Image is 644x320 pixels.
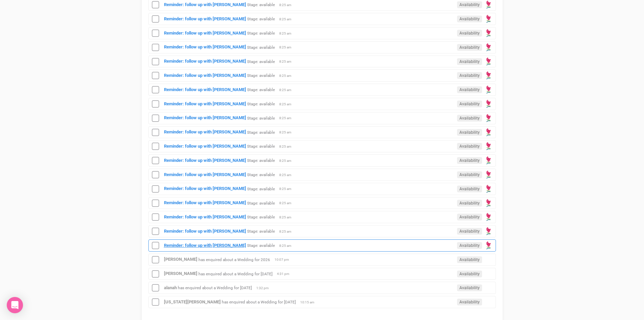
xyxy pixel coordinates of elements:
[247,172,275,177] small: Stage: available
[279,73,296,78] span: 8:25 am
[164,172,246,177] strong: Reminder: follow up with [PERSON_NAME]
[277,272,294,276] span: 4:31 pm
[279,116,296,121] span: 8:25 am
[164,243,246,248] strong: Reminder: follow up with [PERSON_NAME]
[279,243,296,248] span: 8:25 am
[279,187,296,191] span: 8:25 am
[484,43,493,52] img: open-uri20190322-4-14wp8y4
[247,243,275,248] small: Stage: available
[457,157,482,164] span: Availability
[164,16,246,21] a: Reminder: follow up with [PERSON_NAME]
[164,285,177,290] a: alanah
[484,184,493,194] img: open-uri20190322-4-14wp8y4
[484,170,493,179] img: open-uri20190322-4-14wp8y4
[457,186,482,192] span: Availability
[164,115,246,120] strong: Reminder: follow up with [PERSON_NAME]
[457,129,482,136] span: Availability
[164,44,246,49] strong: Reminder: follow up with [PERSON_NAME]
[247,2,275,7] small: Stage: available
[247,87,275,92] small: Stage: available
[484,212,493,222] img: open-uri20190322-4-14wp8y4
[457,228,482,235] span: Availability
[164,229,246,234] a: Reminder: follow up with [PERSON_NAME]
[247,115,275,120] small: Stage: available
[484,113,493,123] img: open-uri20190322-4-14wp8y4
[457,271,482,277] span: Availability
[247,73,275,78] small: Stage: available
[484,128,493,137] img: open-uri20190322-4-14wp8y4
[164,271,197,276] a: [PERSON_NAME]
[247,215,275,219] small: Stage: available
[484,99,493,109] img: open-uri20190322-4-14wp8y4
[164,129,246,134] a: Reminder: follow up with [PERSON_NAME]
[164,30,246,36] a: Reminder: follow up with [PERSON_NAME]
[300,300,317,305] span: 10:15 am
[164,299,221,304] a: [US_STATE][PERSON_NAME]
[164,73,246,78] strong: Reminder: follow up with [PERSON_NAME]
[164,158,246,163] a: Reminder: follow up with [PERSON_NAME]
[279,59,296,64] span: 8:25 am
[457,115,482,122] span: Availability
[164,214,246,219] strong: Reminder: follow up with [PERSON_NAME]
[279,229,296,234] span: 8:25 am
[457,44,482,51] span: Availability
[164,144,246,149] a: Reminder: follow up with [PERSON_NAME]
[247,186,275,191] small: Stage: available
[164,257,197,262] a: [PERSON_NAME]
[247,45,275,49] small: Stage: available
[247,229,275,234] small: Stage: available
[457,299,482,305] span: Availability
[164,186,246,191] strong: Reminder: follow up with [PERSON_NAME]
[164,200,246,205] a: Reminder: follow up with [PERSON_NAME]
[164,87,246,92] a: Reminder: follow up with [PERSON_NAME]
[178,285,252,290] small: has enquired about a Wedding for [DATE]
[164,2,246,7] a: Reminder: follow up with [PERSON_NAME]
[457,284,482,291] span: Availability
[164,101,246,106] a: Reminder: follow up with [PERSON_NAME]
[457,1,482,8] span: Availability
[279,201,296,206] span: 8:25 am
[279,3,296,7] span: 8:25 am
[279,173,296,177] span: 8:25 am
[279,144,296,149] span: 8:25 am
[457,242,482,249] span: Availability
[457,30,482,37] span: Availability
[484,85,493,94] img: open-uri20190322-4-14wp8y4
[484,14,493,24] img: open-uri20190322-4-14wp8y4
[198,271,272,276] small: has enquired about a Wedding for [DATE]
[484,57,493,66] img: open-uri20190322-4-14wp8y4
[256,286,273,291] span: 1:32 pm
[247,130,275,134] small: Stage: available
[275,257,291,262] span: 10:07 pm
[247,17,275,21] small: Stage: available
[279,215,296,220] span: 8:25 am
[484,142,493,151] img: open-uri20190322-4-14wp8y4
[247,144,275,149] small: Stage: available
[457,200,482,207] span: Availability
[279,17,296,22] span: 8:25 am
[279,158,296,163] span: 8:25 am
[279,88,296,92] span: 8:25 am
[484,28,493,38] img: open-uri20190322-4-14wp8y4
[164,59,246,64] a: Reminder: follow up with [PERSON_NAME]
[247,31,275,36] small: Stage: available
[457,171,482,178] span: Availability
[279,130,296,135] span: 8:25 am
[247,59,275,64] small: Stage: available
[484,156,493,165] img: open-uri20190322-4-14wp8y4
[484,241,493,250] img: open-uri20190322-4-14wp8y4
[457,72,482,79] span: Availability
[457,16,482,22] span: Availability
[7,297,23,313] div: Open Intercom Messenger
